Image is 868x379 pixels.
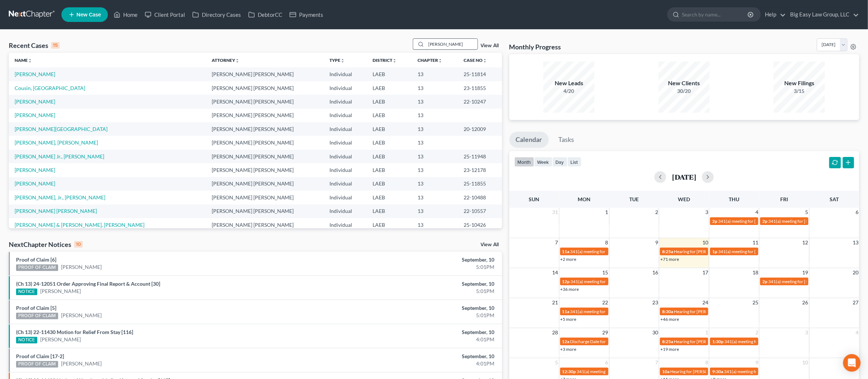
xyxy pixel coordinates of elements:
[110,8,141,21] a: Home
[802,358,809,367] span: 10
[552,132,581,148] a: Tasks
[570,309,641,314] span: 341(a) meeting for [PERSON_NAME]
[561,256,577,262] a: +2 more
[412,150,458,163] td: 13
[852,268,859,277] span: 20
[562,249,570,254] span: 11a
[552,298,559,307] span: 21
[534,157,552,167] button: week
[705,208,709,217] span: 3
[552,208,559,217] span: 31
[15,222,144,228] a: [PERSON_NAME] & [PERSON_NAME], [PERSON_NAME]
[662,249,673,254] span: 8:25a
[61,263,102,271] a: [PERSON_NAME]
[324,136,367,149] td: Individual
[206,122,324,136] td: [PERSON_NAME] [PERSON_NAME]
[206,191,324,204] td: [PERSON_NAME] [PERSON_NAME]
[712,369,723,374] span: 9:30a
[481,43,499,48] a: View All
[206,67,324,81] td: [PERSON_NAME] [PERSON_NAME]
[15,112,55,118] a: [PERSON_NAME]
[674,249,731,254] span: Hearing for [PERSON_NAME]
[16,281,160,287] a: (Ch 13) 24-12051 Order Approving Final Report & Account [30]
[786,8,859,21] a: Big Easy Law Group, LLC
[562,309,570,314] span: 11a
[805,328,809,337] span: 3
[15,153,104,160] a: [PERSON_NAME] Jr., [PERSON_NAME]
[562,339,570,344] span: 12a
[51,42,60,49] div: 15
[658,87,710,95] div: 30/20
[458,204,502,218] td: 22-10557
[458,191,502,204] td: 22-10488
[682,8,749,21] input: Search by name...
[367,204,412,218] td: LAEB
[426,39,478,49] input: Search by name...
[367,177,412,191] td: LAEB
[578,196,590,202] span: Mon
[852,298,859,307] span: 27
[774,87,825,95] div: 3/15
[16,256,56,263] a: Proof of Claim [6]
[324,95,367,108] td: Individual
[412,81,458,95] td: 13
[412,109,458,122] td: 13
[705,358,709,367] span: 8
[206,109,324,122] td: [PERSON_NAME] [PERSON_NAME]
[324,67,367,81] td: Individual
[678,196,690,202] span: Wed
[367,67,412,81] td: LAEB
[9,41,60,50] div: Recent Cases
[28,59,32,63] i: unfold_more
[412,177,458,191] td: 13
[340,280,495,288] div: September, 10
[752,238,759,247] span: 11
[206,204,324,218] td: [PERSON_NAME] [PERSON_NAME]
[324,191,367,204] td: Individual
[712,218,717,224] span: 2p
[702,298,709,307] span: 24
[324,177,367,191] td: Individual
[481,242,499,247] a: View All
[15,139,98,146] a: [PERSON_NAME], [PERSON_NAME]
[543,79,595,87] div: New Leads
[340,288,495,295] div: 5:01PM
[652,298,659,307] span: 23
[212,57,239,63] a: Attorneyunfold_more
[340,263,495,271] div: 5:01PM
[843,354,861,372] div: Open Intercom Messenger
[855,208,859,217] span: 6
[755,208,759,217] span: 4
[552,268,559,277] span: 14
[605,238,609,247] span: 8
[552,157,567,167] button: day
[830,196,839,202] span: Sat
[206,163,324,177] td: [PERSON_NAME] [PERSON_NAME]
[458,122,502,136] td: 20-12009
[852,238,859,247] span: 13
[340,360,495,367] div: 4:01PM
[762,218,767,224] span: 2p
[340,304,495,312] div: September, 10
[438,59,442,63] i: unfold_more
[670,369,766,374] span: Hearing for [PERSON_NAME] & [PERSON_NAME]
[16,337,37,344] div: NOTICE
[324,150,367,163] td: Individual
[458,177,502,191] td: 25-11855
[729,196,740,202] span: Thu
[805,208,809,217] span: 5
[367,81,412,95] td: LAEB
[15,194,105,200] a: [PERSON_NAME], Jr., [PERSON_NAME]
[662,339,673,344] span: 8:25a
[235,59,239,63] i: unfold_more
[605,208,609,217] span: 1
[543,87,595,95] div: 4/20
[206,95,324,108] td: [PERSON_NAME] [PERSON_NAME]
[245,8,286,21] a: DebtorCC
[206,150,324,163] td: [PERSON_NAME] [PERSON_NAME]
[570,339,641,344] span: Discharge Date for [PERSON_NAME]
[458,150,502,163] td: 25-11948
[412,163,458,177] td: 13
[206,218,324,232] td: [PERSON_NAME] [PERSON_NAME]
[15,85,85,91] a: Cousin, [GEOGRAPHIC_DATA]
